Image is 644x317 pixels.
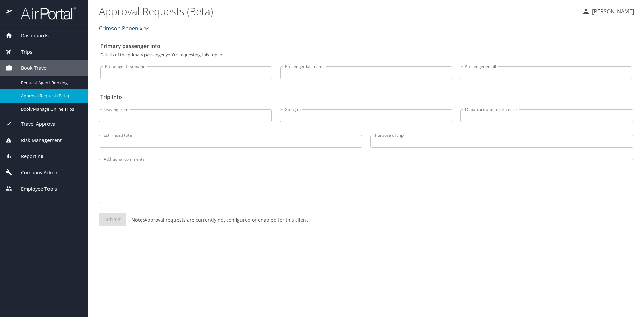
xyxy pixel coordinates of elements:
h2: Primary passenger info [100,40,632,51]
span: Employee Tools [12,185,57,193]
span: Request Agent Booking [21,80,80,86]
span: Travel Approval [12,120,57,128]
span: Book Travel [12,64,48,72]
span: Trips [12,48,32,56]
span: Dashboards [12,32,49,39]
button: Crimson Phoenix [96,22,153,35]
span: Approval Request (Beta) [21,93,80,99]
button: [PERSON_NAME] [579,5,637,18]
span: Risk Management [12,137,62,144]
img: icon-airportal.png [6,7,13,20]
strong: Note: [131,217,144,223]
span: Book/Manage Online Trips [21,106,80,112]
p: Approval requests are currently not configured or enabled for this client [126,216,308,223]
p: Details of the primary passenger you're requesting this trip for [100,53,632,57]
span: Crimson Phoenix [99,24,142,33]
span: Company Admin [12,169,59,176]
span: Reporting [12,153,43,160]
h1: Approval Requests (Beta) [99,1,577,22]
p: [PERSON_NAME] [590,7,634,16]
img: airportal-logo.png [13,7,76,20]
h2: Trip info [100,92,632,103]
